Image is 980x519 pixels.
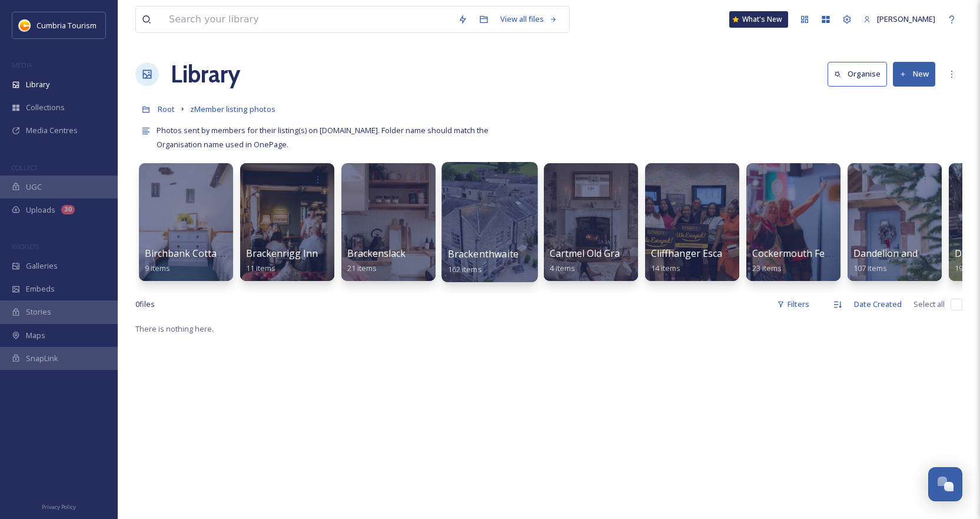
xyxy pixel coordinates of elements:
a: Library [171,57,240,92]
div: Filters [771,293,815,316]
span: Media Centres [26,125,78,136]
span: 4 items [550,263,575,273]
span: SnapLink [26,353,58,364]
span: There is nothing here. [135,323,214,334]
span: 11 items [246,263,275,273]
span: Embeds [26,283,55,295]
span: Maps [26,330,45,341]
span: Library [26,79,49,90]
a: zMember listing photos [190,102,275,116]
a: Root [158,102,175,116]
span: zMember listing photos [190,104,275,114]
a: Privacy Policy [42,499,76,513]
span: Birchbank Cottage [145,247,228,260]
a: Brackenslack21 items [347,248,406,273]
span: 23 items [752,263,782,273]
span: Cliffhanger Escape Rooms [651,247,766,260]
a: What's New [729,11,788,28]
span: Collections [26,102,65,113]
span: Root [158,104,175,114]
a: Cockermouth Festivals Group CIO23 items [752,248,901,273]
span: 9 items [145,263,170,273]
span: 107 items [853,263,887,273]
span: [PERSON_NAME] [877,14,935,24]
a: Birchbank Cottage9 items [145,248,228,273]
span: 14 items [651,263,680,273]
span: Brackenrigg Inn [246,247,318,260]
span: 0 file s [135,299,155,310]
div: 30 [61,205,75,214]
a: Brackenthwaite162 items [448,249,519,275]
a: Brackenrigg Inn11 items [246,248,318,273]
div: Date Created [848,293,908,316]
span: Galleries [26,260,58,272]
span: Brackenthwaite [448,247,519,260]
input: Search your library [163,6,452,32]
span: UGC [26,181,42,193]
span: Cartmel Old Grammar [550,247,646,260]
span: MEDIA [12,61,32,70]
span: Brackenslack [347,247,406,260]
span: Stories [26,306,51,318]
span: Photos sent by members for their listing(s) on [DOMAIN_NAME]. Folder name should match the Organi... [157,125,490,150]
button: Organise [828,62,887,86]
span: Select all [913,299,945,310]
span: 162 items [448,263,482,274]
a: [PERSON_NAME] [858,8,941,31]
span: Privacy Policy [42,503,76,511]
span: 21 items [347,263,377,273]
a: Cliffhanger Escape Rooms14 items [651,248,766,273]
a: Cartmel Old Grammar4 items [550,248,646,273]
span: Uploads [26,204,55,216]
button: Open Chat [928,467,962,501]
a: Organise [828,62,893,86]
span: Cumbria Tourism [36,20,97,31]
img: images.jpg [19,19,31,31]
span: COLLECT [12,163,37,172]
button: New [893,62,935,86]
a: View all files [494,8,563,31]
span: WIDGETS [12,242,39,251]
span: Cockermouth Festivals Group CIO [752,247,901,260]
